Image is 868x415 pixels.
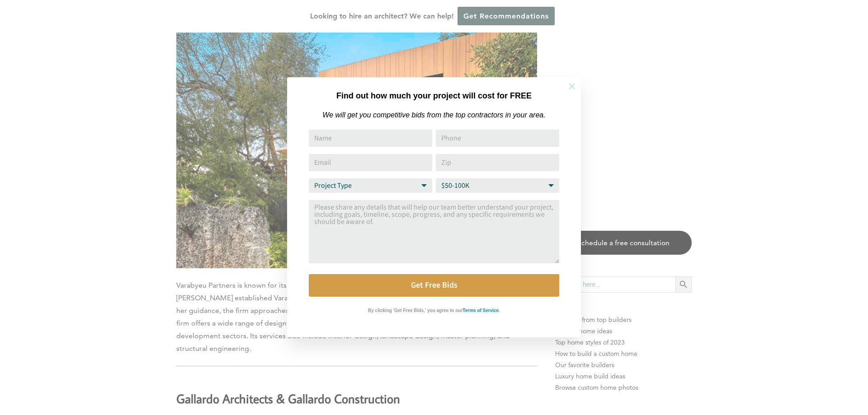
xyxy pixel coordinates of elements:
input: Name [309,130,432,147]
button: Close [556,70,588,102]
iframe: Drift Widget Chat Controller [694,350,857,404]
strong: By clicking 'Get Free Bids,' you agree to our [368,308,462,313]
textarea: Comment or Message [309,200,559,263]
strong: . [499,308,500,313]
select: Budget Range [436,178,559,193]
strong: Find out how much your project will cost for FREE [336,91,532,100]
input: Zip [436,154,559,171]
button: Get Free Bids [309,274,559,297]
strong: Terms of Service [462,308,499,313]
input: Email Address [309,154,432,171]
em: We will get you competitive bids from the top contractors in your area. [322,111,545,119]
a: Terms of Service [462,306,499,313]
input: Phone [436,130,559,147]
select: Project Type [309,178,432,193]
